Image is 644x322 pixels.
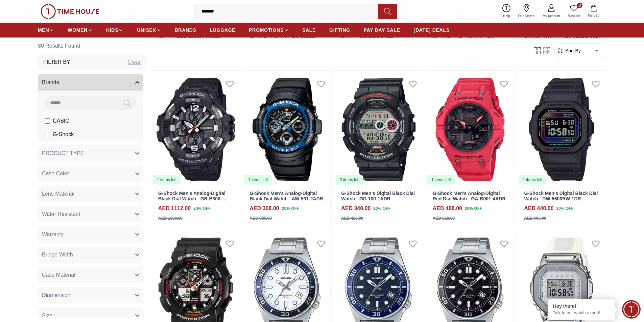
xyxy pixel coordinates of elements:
img: G-Shock Men's Analog-Digital Black Dial Watch - GR-B300-1ADR [151,74,240,185]
a: G-Shock Men's Digital Black Dial Watch - GD-100-1ADR2 items left [334,74,423,185]
div: AED 610.00 [433,215,455,221]
span: Diamension [42,291,70,299]
div: AED 385.00 [250,215,272,221]
h3: Filter By [43,58,70,66]
a: G-Shock Men's Analog-Digital Red Dial Watch - GA-B001-4ADR [433,191,506,202]
button: Case Material [38,267,143,283]
button: My Bag [584,3,603,19]
a: Our Stores [514,3,539,20]
div: Clear [128,58,141,66]
span: PRODUCT TYPE [42,149,84,157]
a: UNISEX [137,24,161,36]
div: 1 items left [427,175,455,184]
a: G-Shock Men's Analog-Digital Black Dial Watch - AW-591-2ADR1 items left [243,74,332,185]
span: PROMOTIONS [249,27,284,33]
span: My Account [540,14,563,19]
img: G-Shock Men's Analog-Digital Black Dial Watch - AW-591-2ADR [243,74,332,185]
a: WOMEN [68,24,93,36]
span: My Bag [585,13,602,18]
a: SALE [302,24,316,36]
span: CASIO [53,117,70,125]
img: G-Shock Men's Digital Black Dial Watch - GD-100-1ADR [334,74,423,185]
a: G-Shock Men's Digital Black Dial Watch - DW-5600RW-1DR1 items left [517,74,606,185]
div: Hey there! [553,303,610,309]
img: G-Shock Men's Digital Black Dial Watch - DW-5600RW-1DR [517,74,606,185]
button: Lens Material [38,186,143,202]
span: LUGGAGE [210,27,236,33]
a: [DATE] DEALS [414,24,450,36]
h4: AED 440.00 [524,204,553,213]
span: Warranty [42,230,64,239]
span: Sort By: [564,47,582,54]
span: GIFTING [329,27,350,33]
a: PAY DAY SALE [364,24,400,36]
button: PRODUCT TYPE [38,145,143,162]
div: AED 1390.00 [158,215,183,221]
h4: AED 1112.00 [158,204,191,213]
input: G-Shock [45,132,50,137]
h4: AED 340.00 [341,204,371,213]
button: Diamension [38,287,143,303]
p: Talk to our watch expert! [553,310,610,316]
span: BRANDS [175,27,196,33]
span: Water Resistant [42,210,80,218]
span: SALE [302,27,316,33]
h6: 80 Results Found [38,38,146,54]
button: Water Resistant [38,206,143,222]
a: G-Shock Men's Analog-Digital Black Dial Watch - GR-B300-1ADR1 items left [151,74,240,185]
div: AED 550.00 [524,215,546,221]
span: Our Stores [516,14,537,19]
span: UNISEX [137,27,156,33]
span: PAY DAY SALE [364,27,400,33]
span: Size [42,312,52,320]
span: Wishlist [566,14,582,19]
a: G-Shock Men's Analog-Digital Black Dial Watch - GR-B300-1ADR [158,191,227,207]
span: 20 % OFF [373,205,390,212]
button: Sort By: [557,47,582,54]
span: Case Color [42,170,69,178]
input: CASIO [45,118,50,124]
span: 20 % OFF [556,205,574,212]
span: KIDS [106,27,118,33]
div: Chat Widget [622,300,641,319]
h4: AED 488.00 [433,204,462,213]
a: LUGGAGE [210,24,236,36]
span: WOMEN [68,27,88,33]
div: 1 items left [519,175,546,184]
span: 20 % OFF [193,205,211,212]
div: 2 items left [336,175,363,184]
span: Bridge Width [42,251,73,259]
span: 0 [577,3,582,8]
span: G-Shock [53,130,74,139]
a: GIFTING [329,24,350,36]
button: Brands [38,74,143,91]
span: 20 % OFF [465,205,482,212]
a: MEN [38,24,54,36]
img: G-Shock Men's Analog-Digital Red Dial Watch - GA-B001-4ADR [426,74,515,185]
a: G-Shock Men's Analog-Digital Red Dial Watch - GA-B001-4ADR1 items left [426,74,515,185]
a: G-Shock Men's Analog-Digital Black Dial Watch - AW-591-2ADR [250,191,323,202]
a: G-Shock Men's Digital Black Dial Watch - DW-5600RW-1DR [524,191,598,202]
div: AED 425.00 [341,215,363,221]
span: MEN [38,27,49,33]
img: ... [41,4,99,19]
span: Case Material [42,271,75,279]
span: Help [500,14,513,19]
span: Lens Material [42,190,74,198]
button: Bridge Width [38,247,143,263]
a: G-Shock Men's Digital Black Dial Watch - GD-100-1ADR [341,191,415,202]
span: Brands [42,78,59,86]
span: [DATE] DEALS [414,27,450,33]
div: 1 items left [244,175,272,184]
a: 0Wishlist [564,3,584,20]
a: Help [499,3,514,20]
a: BRANDS [175,24,196,36]
h4: AED 308.00 [250,204,279,213]
div: 1 items left [153,175,181,184]
button: Warranty [38,226,143,243]
a: KIDS [106,24,123,36]
a: PROMOTIONS [249,24,289,36]
span: 20 % OFF [282,205,299,212]
button: Case Color [38,166,143,182]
